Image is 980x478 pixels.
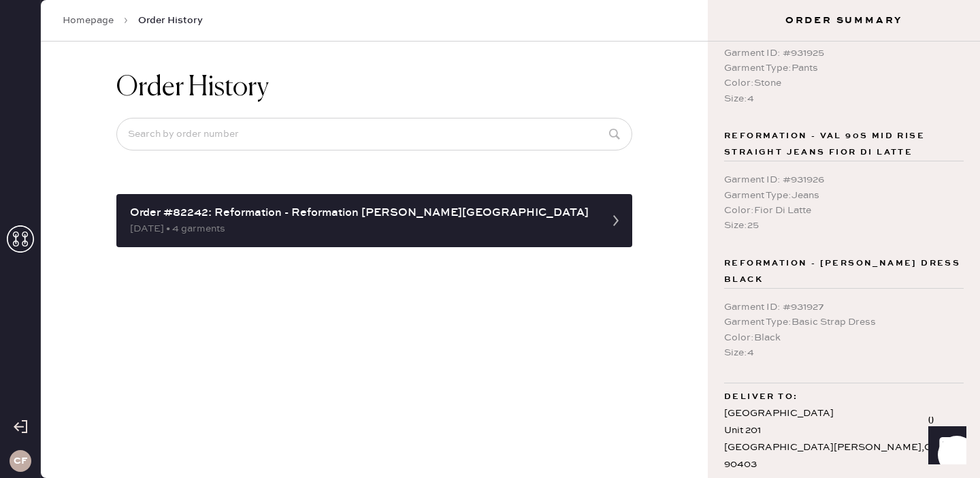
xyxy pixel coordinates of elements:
iframe: Front Chat [915,417,974,475]
h1: Order History [116,71,269,104]
div: Size : 4 [724,345,964,360]
input: Search by order number [116,118,632,150]
div: Garment ID : # 931926 [724,172,964,187]
div: Garment ID : # 931927 [724,300,964,315]
div: Color : Fior Di Latte [724,203,964,218]
div: Garment Type : Jeans [724,188,964,203]
div: Order #82242: Reformation - Reformation [PERSON_NAME][GEOGRAPHIC_DATA] [130,205,594,221]
div: Color : Black [724,330,964,345]
div: Size : 25 [724,218,964,233]
div: [DATE] • 4 garments [130,221,594,236]
div: Garment Type : Pants [724,61,964,76]
span: Order History [138,14,203,27]
div: Garment ID : # 931925 [724,46,964,61]
h3: Order Summary [708,14,980,27]
span: Reformation - [PERSON_NAME] Dress Black [724,255,964,288]
a: Homepage [63,14,114,27]
h3: CF [14,456,27,466]
div: Size : 4 [724,91,964,106]
div: [GEOGRAPHIC_DATA] Unit 201 [GEOGRAPHIC_DATA][PERSON_NAME] , CA 90403 [724,405,964,474]
span: Reformation - Val 90s mid rise straight jeans Fior Di Latte [724,128,964,161]
div: Garment Type : Basic Strap Dress [724,315,964,330]
span: Deliver to: [724,389,798,405]
div: Color : Stone [724,76,964,91]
